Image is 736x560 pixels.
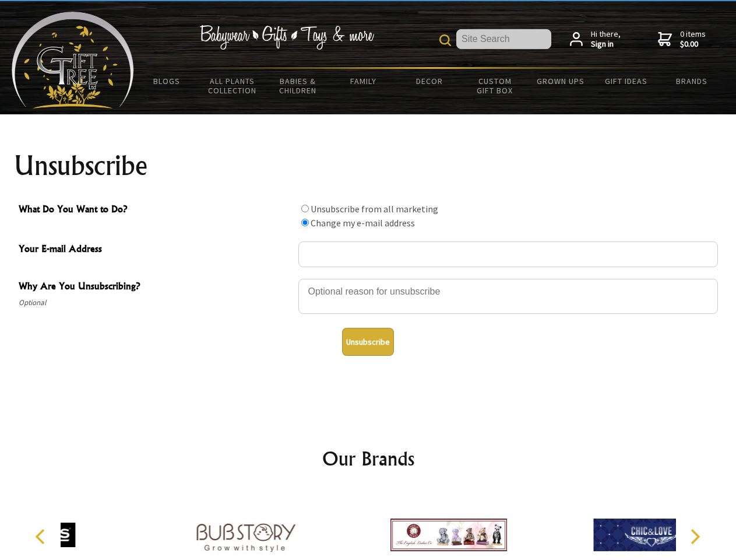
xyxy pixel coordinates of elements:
input: What Do You Want to Do? [301,205,309,212]
span: 0 items [680,29,706,50]
label: Change my e-mail address [311,217,415,229]
img: Babyware - Gifts - Toys and more... [12,12,134,108]
input: Site Search [456,29,551,49]
button: Unsubscribe [342,328,394,356]
textarea: Why Are You Unsubscribing? [298,279,718,314]
a: Babies & Children [265,69,331,103]
input: Your E-mail Address [298,242,718,267]
span: What Do You Want to Do? [19,202,293,219]
a: Brands [659,69,725,93]
a: Decor [396,69,462,93]
a: Grown Ups [527,69,593,93]
a: 0 items$0.00 [658,29,706,50]
input: What Do You Want to Do? [301,219,309,226]
strong: $0.00 [680,39,706,50]
a: Gift Ideas [593,69,659,93]
a: Family [331,69,397,93]
button: Previous [29,524,55,549]
a: All Plants Collection [200,69,266,103]
a: Custom Gift Box [462,69,528,103]
span: Your E-mail Address [19,242,293,258]
a: BLOGS [134,69,200,93]
img: product search [439,34,451,46]
h1: Unsubscribe [14,152,723,180]
span: Hi there, [591,29,621,50]
label: Unsubscribe from all marketing [311,203,438,215]
h2: Our Brands [23,444,713,473]
a: Hi there,Sign in [570,29,621,50]
button: Next [682,524,707,549]
strong: Sign in [591,39,621,50]
span: Optional [19,296,293,310]
img: Babywear - Gifts - Toys & more [199,25,374,50]
span: Why Are You Unsubscribing? [19,279,293,296]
